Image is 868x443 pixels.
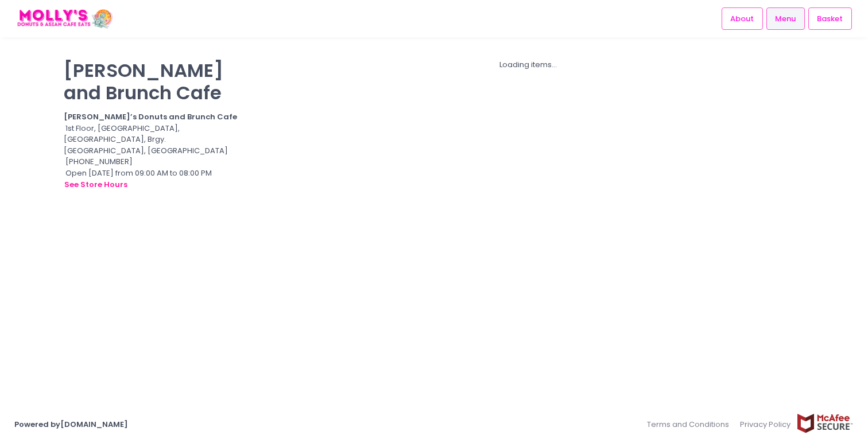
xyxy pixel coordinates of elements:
[64,59,238,104] p: [PERSON_NAME] and Brunch Cafe
[647,413,735,436] a: Terms and Conditions
[64,123,238,157] div: 1st Floor, [GEOGRAPHIC_DATA], [GEOGRAPHIC_DATA], Brgy. [GEOGRAPHIC_DATA], [GEOGRAPHIC_DATA]
[817,13,843,25] span: Basket
[64,156,238,168] div: [PHONE_NUMBER]
[64,111,237,122] b: [PERSON_NAME]’s Donuts and Brunch Cafe
[766,7,805,29] a: Menu
[253,59,804,71] div: Loading items...
[64,168,238,191] div: Open [DATE] from 09:00 AM to 08:00 PM
[722,7,763,29] a: About
[14,9,115,29] img: logo
[775,13,796,25] span: Menu
[730,13,754,25] span: About
[14,419,128,430] a: Powered by[DOMAIN_NAME]
[735,413,797,436] a: Privacy Policy
[64,178,128,191] button: see store hours
[796,413,854,433] img: mcafee-secure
